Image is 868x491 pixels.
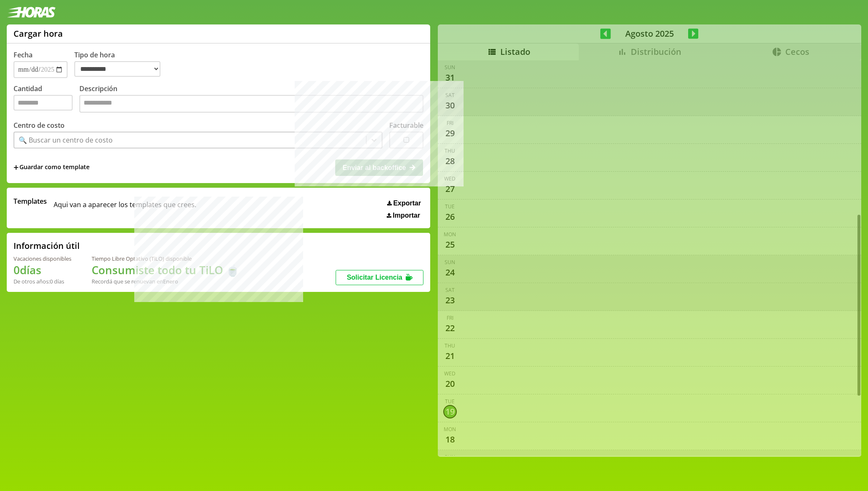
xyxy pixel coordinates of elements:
[14,197,47,206] span: Templates
[92,278,239,285] div: Recordá que se renuevan en
[14,28,63,39] h1: Cargar hora
[393,212,420,219] span: Importar
[14,95,73,111] input: Cantidad
[74,61,160,77] select: Tipo de hora
[14,240,80,251] h2: Información útil
[14,121,65,130] label: Centro de costo
[92,262,239,278] h1: Consumiste todo tu TiLO 🍵
[14,255,71,262] div: Vacaciones disponibles
[336,270,423,285] button: Solicitar Licencia
[385,199,423,208] button: Exportar
[79,95,423,113] textarea: Descripción
[14,262,71,278] h1: 0 días
[163,278,178,285] b: Enero
[79,84,423,115] label: Descripción
[14,278,71,285] div: De otros años: 0 días
[7,7,56,18] img: logotipo
[393,200,421,207] span: Exportar
[74,50,167,78] label: Tipo de hora
[54,197,196,219] span: Aqui van a aparecer los templates que crees.
[14,50,33,59] label: Fecha
[14,163,19,172] span: +
[92,255,239,262] div: Tiempo Libre Optativo (TiLO) disponible
[389,121,423,130] label: Facturable
[347,274,402,281] span: Solicitar Licencia
[14,163,90,172] span: +Guardar como template
[19,135,113,145] div: 🔍 Buscar un centro de costo
[14,84,79,115] label: Cantidad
